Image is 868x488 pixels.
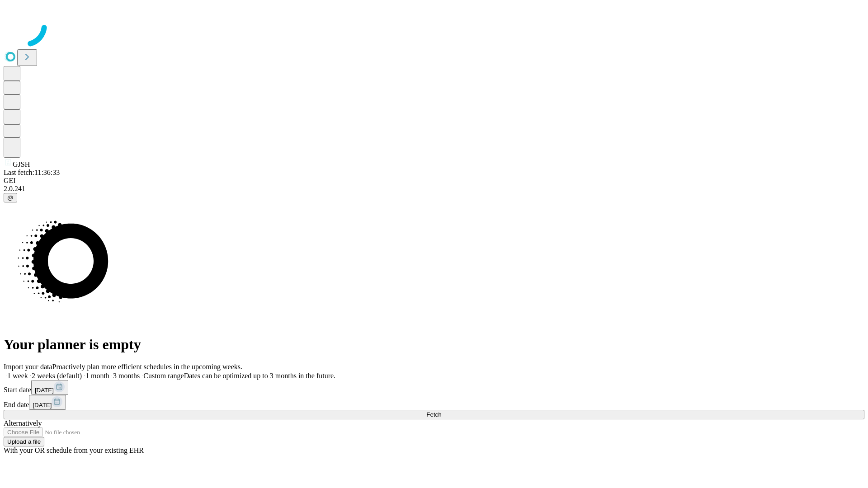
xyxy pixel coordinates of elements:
[4,177,864,185] div: GEI
[4,169,60,176] span: Last fetch: 11:36:33
[426,411,441,418] span: Fetch
[4,419,42,427] span: Alternatively
[113,372,140,380] span: 3 months
[4,410,864,419] button: Fetch
[13,160,30,168] span: GJSH
[4,336,864,353] h1: Your planner is empty
[4,395,864,410] div: End date
[85,372,109,380] span: 1 month
[4,446,144,454] span: With your OR schedule from your existing EHR
[4,363,52,371] span: Import your data
[143,372,184,380] span: Custom range
[52,363,242,371] span: Proactively plan more efficient schedules in the upcoming weeks.
[7,194,14,201] span: @
[4,437,44,446] button: Upload a file
[35,387,54,394] span: [DATE]
[33,402,52,408] span: [DATE]
[4,380,864,395] div: Start date
[32,372,82,380] span: 2 weeks (default)
[4,193,17,202] button: @
[29,395,66,410] button: [DATE]
[184,372,335,380] span: Dates can be optimized up to 3 months in the future.
[4,185,864,193] div: 2.0.241
[31,380,68,395] button: [DATE]
[7,372,28,380] span: 1 week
